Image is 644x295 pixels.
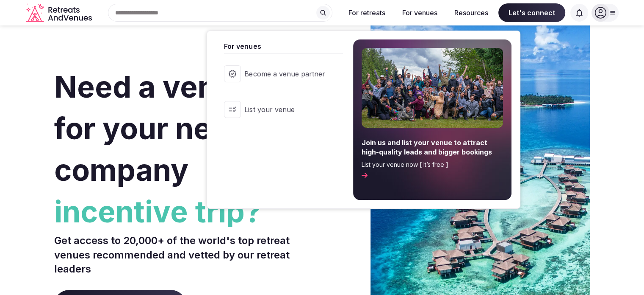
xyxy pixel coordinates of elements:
[216,93,343,126] a: List your venue
[54,233,319,276] p: Get access to 20,000+ of the world's top retreat venues recommended and vetted by our retreat lea...
[362,160,503,169] span: List your venue now [ It’s free ]
[448,3,495,22] button: Resources
[54,69,252,188] span: Need a venue for your next company
[26,3,94,22] svg: Retreats and Venues company logo
[362,48,503,128] img: For venues
[362,138,503,157] span: Join us and list your venue to attract high-quality leads and bigger bookings
[498,3,565,22] span: Let's connect
[244,69,325,79] span: Become a venue partner
[216,57,343,91] a: Become a venue partner
[244,105,325,114] span: List your venue
[26,3,94,22] a: Visit the homepage
[54,191,319,233] span: incentive trip?
[224,41,343,51] span: For venues
[353,39,511,200] a: Join us and list your venue to attract high-quality leads and bigger bookingsList your venue now ...
[342,3,392,22] button: For retreats
[395,3,444,22] button: For venues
